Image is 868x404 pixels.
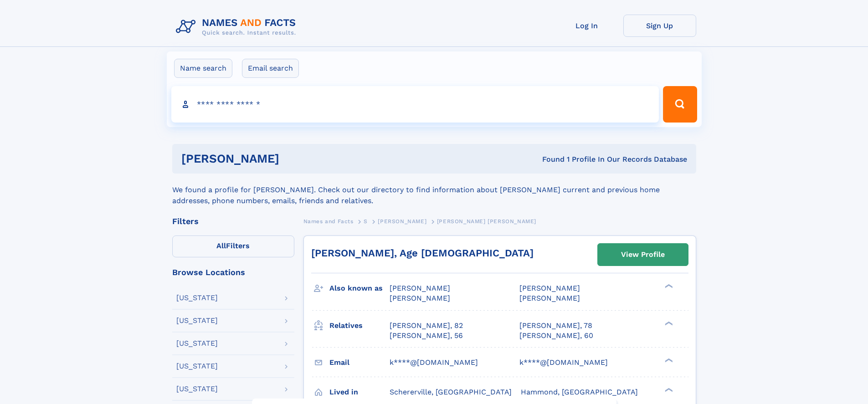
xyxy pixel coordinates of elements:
input: search input [171,86,659,123]
h3: Lived in [329,384,390,400]
a: Names and Facts [303,215,354,227]
span: [PERSON_NAME] [390,294,450,302]
div: ❯ [663,387,673,393]
div: View Profile [621,244,665,265]
a: Sign Up [623,15,696,37]
h1: [PERSON_NAME] [181,153,411,164]
div: ❯ [663,357,673,363]
span: S [364,218,368,225]
img: Logo Names and Facts [172,15,303,39]
span: [PERSON_NAME] [519,284,580,292]
a: Log In [550,15,623,37]
span: Hammond, [GEOGRAPHIC_DATA] [521,388,638,396]
div: We found a profile for [PERSON_NAME]. Check out our directory to find information about [PERSON_N... [172,174,696,206]
span: [PERSON_NAME] [378,218,426,225]
div: [US_STATE] [176,363,218,370]
a: [PERSON_NAME], 82 [390,321,463,331]
a: [PERSON_NAME], 78 [519,321,592,331]
h3: Relatives [329,318,390,333]
h3: Also known as [329,281,390,296]
span: All [216,241,226,250]
div: [US_STATE] [176,340,218,347]
div: [US_STATE] [176,317,218,324]
label: Name search [174,59,232,78]
span: [PERSON_NAME] [519,294,580,302]
div: Browse Locations [172,268,294,276]
a: [PERSON_NAME], Age [DEMOGRAPHIC_DATA] [311,247,534,259]
div: [US_STATE] [176,385,218,393]
div: [US_STATE] [176,294,218,302]
span: [PERSON_NAME] [390,284,450,292]
div: Found 1 Profile In Our Records Database [411,154,687,164]
div: ❯ [663,320,673,326]
a: [PERSON_NAME], 56 [390,331,463,341]
a: View Profile [598,244,688,266]
h3: Email [329,355,390,370]
a: [PERSON_NAME], 60 [519,331,593,341]
button: Search Button [663,86,697,123]
a: [PERSON_NAME] [378,215,426,227]
div: ❯ [663,283,673,289]
label: Email search [242,59,299,78]
a: S [364,215,368,227]
label: Filters [172,235,294,257]
div: Filters [172,217,294,225]
span: [PERSON_NAME] [PERSON_NAME] [437,218,536,225]
span: Schererville, [GEOGRAPHIC_DATA] [390,388,512,396]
